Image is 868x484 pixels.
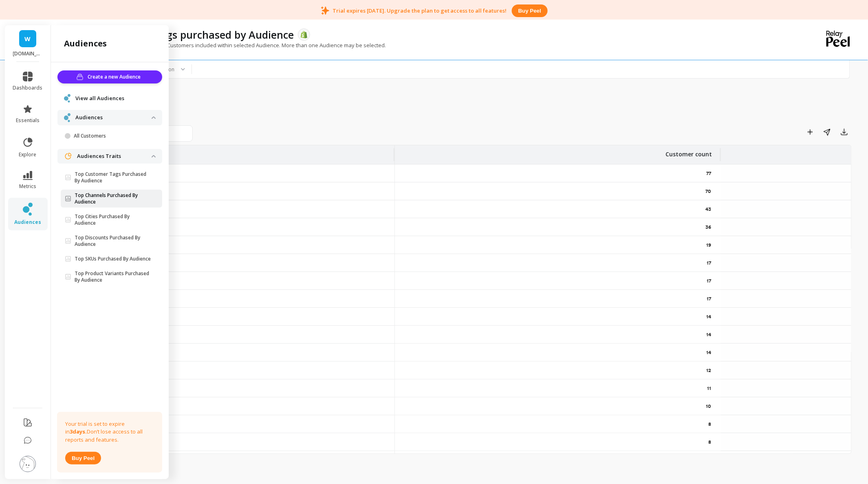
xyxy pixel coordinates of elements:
[20,456,36,472] img: profile picture
[706,403,713,410] p: 10
[16,117,40,124] span: essentials
[75,192,152,205] p: Top Channels Purchased By Audience
[64,94,70,103] img: navigation item icon
[13,50,43,57] p: Wain.cr
[706,242,713,248] p: 19
[75,171,152,184] p: Top Customer Tags Purchased By Audience
[64,152,72,160] img: navigation item icon
[707,296,713,302] p: 17
[70,428,87,435] strong: 3 days.
[74,133,152,139] p: All Customers
[13,85,43,91] span: dashboards
[77,152,152,160] p: Audiences Traits
[14,219,41,226] span: audiences
[665,145,712,158] p: Customer count
[19,151,37,158] span: explore
[19,183,36,190] span: metrics
[75,213,152,226] p: Top Cities Purchased By Audience
[88,73,143,81] span: Create a new Audience
[68,42,386,49] p: Top Customer Tags purchased by Customers included within selected Audience. More than one Audienc...
[512,4,548,17] button: Buy peel
[706,331,713,338] p: 14
[706,349,713,356] p: 14
[706,170,713,177] p: 77
[152,155,156,158] img: down caret icon
[707,385,713,392] p: 11
[708,421,713,427] p: 8
[82,28,294,42] p: Top Customer Tags purchased by Audience
[707,278,713,284] p: 17
[75,270,152,283] p: Top Product Variants Purchased By Audience
[65,420,154,444] p: Your trial is set to expire in Don’t lose access to all reports and features.
[57,70,162,83] button: Create a new Audience
[705,206,713,212] p: 43
[64,38,107,49] h2: audiences
[75,94,124,103] span: View all Audiences
[75,234,152,247] p: Top Discounts Purchased By Audience
[706,367,713,374] p: 12
[300,31,308,38] img: api.shopify.svg
[65,452,101,464] button: Buy peel
[705,188,713,195] p: 70
[706,313,713,320] p: 14
[707,260,713,266] p: 17
[152,116,156,119] img: down caret icon
[333,7,507,14] p: Trial expires [DATE]. Upgrade the plan to get access to all features!
[75,256,151,262] p: Top SKUs Purchased By Audience
[25,34,31,44] span: W
[705,224,713,230] p: 36
[75,114,152,122] p: Audiences
[708,439,713,445] p: 8
[64,113,70,122] img: navigation item icon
